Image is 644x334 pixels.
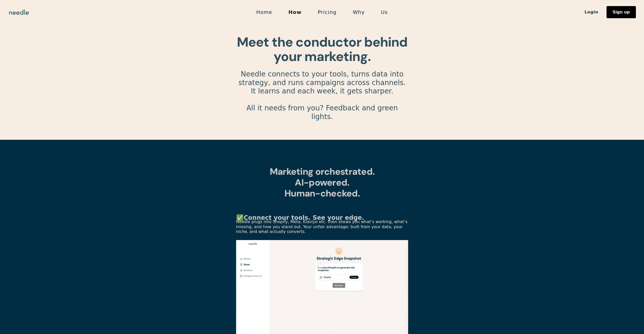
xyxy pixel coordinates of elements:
[236,214,408,222] p: ✅
[269,165,374,199] strong: Marketing orchestrated. AI-powered. Human-checked.
[373,7,396,17] a: Us
[345,7,373,17] a: Why
[248,7,280,17] a: Home
[244,214,364,221] strong: Connect your tools. See your edge.
[237,33,407,65] strong: Meet the conductor behind your marketing.
[236,219,408,234] p: Needle plugs into Shopify, Meta, Klaviyo etc. then shows you what’s working, what’s missing, and ...
[310,7,345,17] a: Pricing
[236,70,408,129] p: Needle connects to your tools, turns data into strategy, and runs campaigns across channels. It l...
[613,10,630,14] div: Sign up
[576,8,607,16] a: Login
[607,6,636,18] a: Sign up
[280,7,310,17] a: How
